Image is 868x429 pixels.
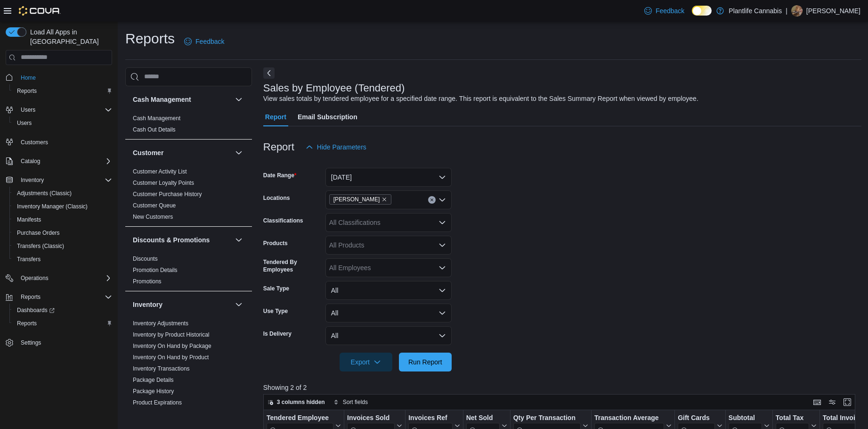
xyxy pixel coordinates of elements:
[13,240,68,252] a: Transfers (Classic)
[263,330,292,338] label: Is Delivery
[133,148,231,157] button: Customer
[9,187,116,200] button: Adjustments (Classic)
[2,336,116,349] button: Settings
[17,337,45,348] a: Settings
[133,126,176,133] span: Cash Out Details
[656,6,684,16] span: Feedback
[381,197,387,202] button: Remove Wainwright from selection in this group
[2,103,116,116] button: Users
[438,196,446,204] button: Open list of options
[125,113,252,139] div: Cash Management
[9,116,116,130] button: Users
[438,219,446,226] button: Open list of options
[9,253,116,266] button: Transfers
[133,331,210,338] a: Inventory by Product Historical
[133,365,190,372] span: Inventory Transactions
[26,27,112,46] span: Load All Apps in [GEOGRAPHIC_DATA]
[267,413,333,422] div: Tendered Employee
[133,343,211,349] a: Inventory On Hand by Package
[263,258,322,273] label: Tendered By Employees
[17,229,60,237] span: Purchase Orders
[265,107,286,126] span: Report
[133,190,202,198] span: Customer Purchase History
[125,29,175,48] h1: Reports
[17,190,72,197] span: Adjustments (Classic)
[729,413,762,422] div: Subtotal
[13,318,41,329] a: Reports
[133,300,162,309] h3: Inventory
[9,239,116,253] button: Transfers (Classic)
[791,5,803,16] div: Mary Babiuk
[133,267,178,273] a: Promotion Details
[17,119,32,127] span: Users
[2,272,116,285] button: Operations
[233,234,244,246] button: Discounts & Promotions
[466,413,499,422] div: Net Sold
[233,94,244,105] button: Cash Management
[13,214,112,225] span: Manifests
[13,85,112,97] span: Reports
[17,203,88,210] span: Inventory Manager (Classic)
[438,264,446,272] button: Open list of options
[21,157,40,165] span: Catalog
[2,173,116,187] button: Inventory
[133,399,182,406] span: Product Expirations
[133,278,162,285] span: Promotions
[133,388,174,395] span: Package History
[399,353,452,371] button: Run Report
[133,202,176,209] span: Customer Queue
[133,255,158,263] span: Discounts
[9,84,116,98] button: Reports
[133,365,190,372] a: Inventory Transactions
[17,291,44,303] button: Reports
[330,396,372,408] button: Sort fields
[133,214,173,220] a: New Customers
[317,142,366,152] span: Hide Parameters
[133,354,209,361] span: Inventory On Hand by Product
[302,138,370,157] button: Hide Parameters
[277,398,325,406] span: 3 columns hidden
[325,326,452,345] button: All
[233,147,244,158] button: Customer
[678,413,715,422] div: Gift Cards
[9,200,116,213] button: Inventory Manager (Classic)
[325,168,452,187] button: [DATE]
[811,396,823,408] button: Keyboard shortcuts
[133,95,231,104] button: Cash Management
[408,357,442,367] span: Run Report
[133,126,176,133] a: Cash Out Details
[125,253,252,291] div: Discounts & Promotions
[9,304,116,317] a: Dashboards
[264,396,329,408] button: 3 columns hidden
[263,94,698,104] div: View sales totals by tendered employee for a specified date range. This report is equivalent to t...
[13,201,112,212] span: Inventory Manager (Classic)
[133,180,194,186] a: Customer Loyalty Points
[13,188,75,199] a: Adjustments (Classic)
[263,285,289,292] label: Sale Type
[13,305,58,316] a: Dashboards
[9,317,116,330] button: Reports
[133,115,180,122] a: Cash Management
[263,239,288,247] label: Products
[13,117,35,129] a: Users
[827,396,838,408] button: Display options
[729,5,782,16] p: Plantlife Cannabis
[17,174,48,186] button: Inventory
[13,85,41,97] a: Reports
[263,172,297,179] label: Date Range
[13,240,112,252] span: Transfers (Classic)
[13,318,112,329] span: Reports
[17,72,40,83] a: Home
[133,179,194,187] span: Customer Loyalty Points
[263,307,288,315] label: Use Type
[17,136,112,148] span: Customers
[17,174,112,186] span: Inventory
[17,104,39,115] button: Users
[6,67,112,374] nav: Complex example
[17,306,55,314] span: Dashboards
[786,5,787,16] p: |
[195,37,224,46] span: Feedback
[133,213,173,221] span: New Customers
[17,156,44,167] button: Catalog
